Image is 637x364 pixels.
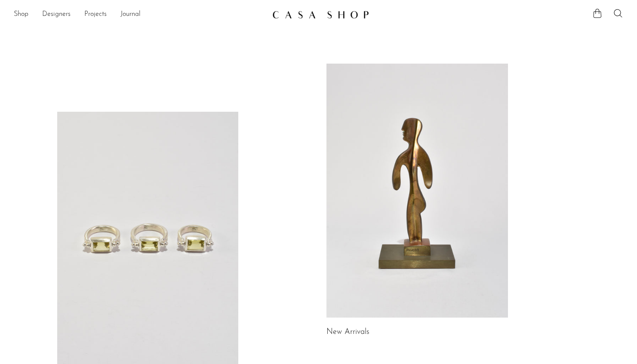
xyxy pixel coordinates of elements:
a: New Arrivals [326,328,369,336]
a: Shop [14,9,28,20]
a: Designers [42,9,71,20]
a: Projects [84,9,107,20]
a: Journal [120,9,141,20]
ul: NEW HEADER MENU [14,7,265,22]
nav: Desktop navigation [14,7,265,22]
